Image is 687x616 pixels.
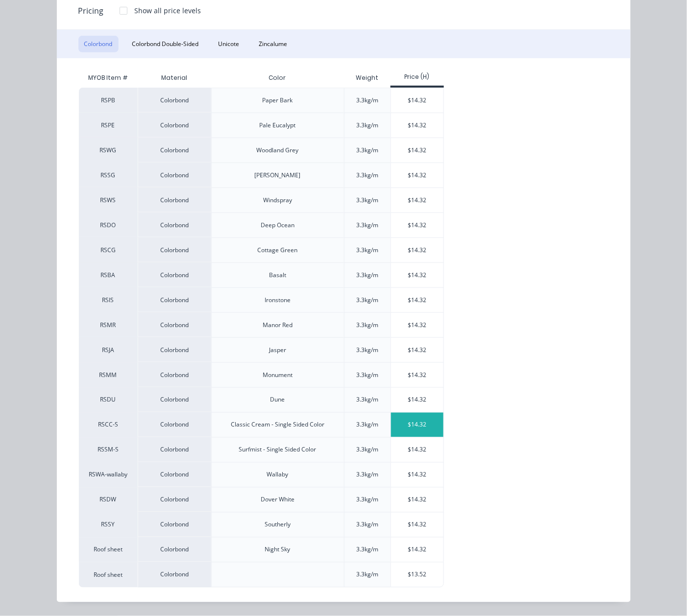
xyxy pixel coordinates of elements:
div: 3.3kg/m [356,246,378,255]
div: Cottage Green [258,246,298,255]
div: 3.3kg/m [356,346,378,355]
div: 3.3kg/m [356,146,378,155]
div: 3.3kg/m [356,421,378,429]
div: RSWA-wallaby [79,462,138,487]
div: $14.32 [391,238,443,262]
div: 3.3kg/m [356,471,378,479]
div: Deep Ocean [261,221,294,230]
button: Colorbond Double-Sided [126,36,205,52]
div: $14.32 [391,188,443,213]
div: RSPB [79,88,138,113]
div: Colorbond [138,262,211,287]
div: 3.3kg/m [356,521,378,529]
div: Colorbond [138,537,211,562]
div: $14.32 [391,113,443,138]
div: 3.3kg/m [356,296,378,305]
div: Price (H) [391,72,444,81]
div: 3.3kg/m [356,271,378,280]
div: RSWS [79,188,138,213]
div: Manor Red [263,321,293,330]
div: RSCC-S [79,412,138,437]
div: Dune [270,396,285,404]
div: $14.32 [391,413,443,437]
div: $14.32 [391,363,443,387]
div: Colorbond [138,113,211,138]
div: RSWG [79,138,138,163]
div: Colorbond [138,287,211,312]
div: Colorbond [138,337,211,362]
div: $14.32 [391,213,443,237]
div: Colorbond [138,412,211,437]
div: [PERSON_NAME] [255,171,301,180]
div: $14.32 [391,163,443,188]
div: 3.3kg/m [356,221,378,230]
div: 3.3kg/m [356,496,378,504]
div: $13.52 [391,563,443,587]
div: Colorbond [138,487,211,512]
div: Colorbond [138,312,211,337]
div: 3.3kg/m [356,321,378,330]
div: Pale Eucalypt [260,121,296,130]
div: RSDO [79,213,138,237]
div: $14.32 [391,288,443,312]
div: Colorbond [138,188,211,213]
div: Colorbond [138,362,211,387]
div: RSSG [79,163,138,188]
div: RSMM [79,362,138,387]
div: RSMR [79,312,138,337]
div: Show all price levels [135,5,201,16]
div: RSSM-S [79,437,138,462]
button: Unicote [213,36,245,52]
div: Material [138,68,211,88]
div: 3.3kg/m [356,570,378,579]
div: RSBA [79,262,138,287]
div: RSJA [79,337,138,362]
div: $14.32 [391,513,443,537]
div: 3.3kg/m [356,446,378,454]
div: 3.3kg/m [356,196,378,205]
div: 3.3kg/m [356,371,378,379]
div: 3.3kg/m [356,545,378,554]
button: Colorbond [78,36,119,52]
div: $14.32 [391,438,443,462]
button: Zincalume [253,36,294,52]
div: Colorbond [138,88,211,113]
div: Dover White [261,496,294,504]
div: 3.3kg/m [356,121,378,130]
div: Colorbond [138,163,211,188]
div: $14.32 [391,263,443,287]
div: Night Sky [265,545,291,554]
div: $14.32 [391,138,443,163]
div: Weight [348,66,386,90]
div: $14.32 [391,463,443,487]
div: Roof sheet [79,537,138,562]
div: $14.32 [391,538,443,562]
div: Colorbond [138,387,211,412]
div: Colorbond [138,213,211,237]
div: Basalt [269,271,286,280]
div: 3.3kg/m [356,171,378,180]
div: $14.32 [391,88,443,113]
div: Jasper [269,346,286,355]
div: $14.32 [391,488,443,512]
div: Surfmist - Single Sided Color [239,446,317,454]
div: MYOB Item # [79,68,138,88]
div: RSCG [79,237,138,262]
div: RSPE [79,113,138,138]
div: Paper Bark [263,96,293,105]
div: Wallaby [267,471,289,479]
div: RSIS [79,287,138,312]
div: Colorbond [138,437,211,462]
div: RSDW [79,487,138,512]
div: Classic Cream - Single Sided Color [231,421,324,429]
div: Colorbond [138,138,211,163]
span: Pricing [78,5,104,17]
div: 3.3kg/m [356,396,378,404]
div: Roof sheet [79,562,138,588]
div: $14.32 [391,313,443,337]
div: Monument [263,371,293,379]
div: Woodland Grey [257,146,299,155]
div: $14.32 [391,388,443,412]
div: Ironstone [265,296,291,305]
div: Color [261,66,294,90]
